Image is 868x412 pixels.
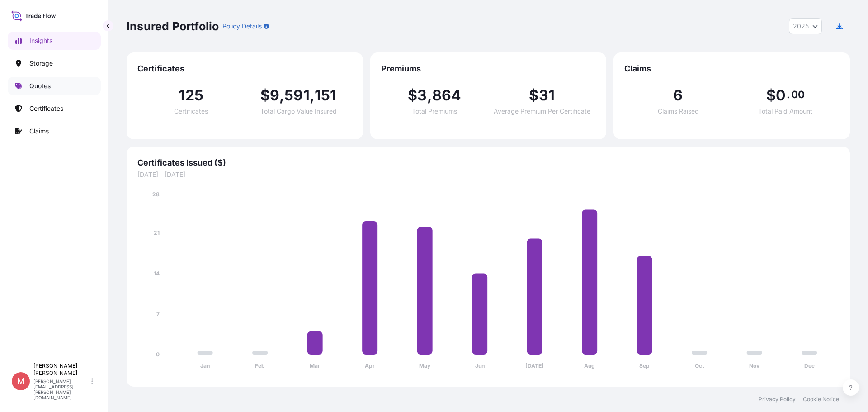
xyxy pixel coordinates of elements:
tspan: May [419,362,431,369]
tspan: Dec [804,362,815,369]
p: Storage [29,59,53,68]
tspan: 28 [152,191,160,198]
button: Year Selector [789,18,822,34]
span: $ [529,88,538,103]
span: 125 [179,88,203,103]
tspan: [DATE] [525,362,544,369]
tspan: Nov [749,362,760,369]
span: 31 [539,88,555,103]
tspan: Feb [255,362,265,369]
a: Storage [8,54,101,72]
span: Average Premium Per Certificate [494,108,590,114]
span: 2025 [793,22,809,31]
tspan: Mar [310,362,320,369]
span: $ [408,88,417,103]
p: Insights [29,36,52,45]
span: Claims Raised [658,108,699,114]
tspan: Aug [584,362,595,369]
span: 0 [776,88,786,103]
span: Total Premiums [412,108,457,114]
span: M [17,377,24,386]
tspan: 7 [156,311,160,317]
tspan: Oct [695,362,704,369]
span: $ [260,88,270,103]
p: [PERSON_NAME] [PERSON_NAME] [33,362,90,377]
a: Claims [8,122,101,140]
p: Certificates [29,104,63,113]
span: 9 [270,88,279,103]
tspan: 0 [156,351,160,358]
tspan: Apr [365,362,375,369]
tspan: 21 [154,229,160,236]
a: Quotes [8,77,101,95]
span: Total Cargo Value Insured [260,108,337,114]
p: Claims [29,127,49,136]
span: Certificates [174,108,208,114]
span: Certificates Issued ($) [137,157,839,168]
a: Cookie Notice [803,396,839,403]
a: Certificates [8,99,101,118]
span: , [427,88,432,103]
span: , [310,88,315,103]
p: Insured Portfolio [127,19,219,33]
p: [PERSON_NAME][EMAIL_ADDRESS][PERSON_NAME][DOMAIN_NAME] [33,379,90,400]
tspan: Sep [639,362,650,369]
a: Insights [8,32,101,50]
span: 864 [432,88,462,103]
span: 00 [791,91,805,98]
span: 3 [417,88,427,103]
a: Privacy Policy [759,396,796,403]
span: 151 [315,88,337,103]
tspan: Jun [475,362,485,369]
span: 591 [284,88,310,103]
p: Quotes [29,81,51,90]
span: [DATE] - [DATE] [137,170,839,179]
p: Policy Details [222,22,262,31]
span: , [279,88,284,103]
span: $ [766,88,776,103]
span: Certificates [137,63,352,74]
span: . [787,91,790,98]
span: Premiums [381,63,596,74]
tspan: 14 [154,270,160,277]
tspan: Jan [200,362,210,369]
span: 6 [673,88,683,103]
span: Claims [624,63,839,74]
span: Total Paid Amount [758,108,812,114]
